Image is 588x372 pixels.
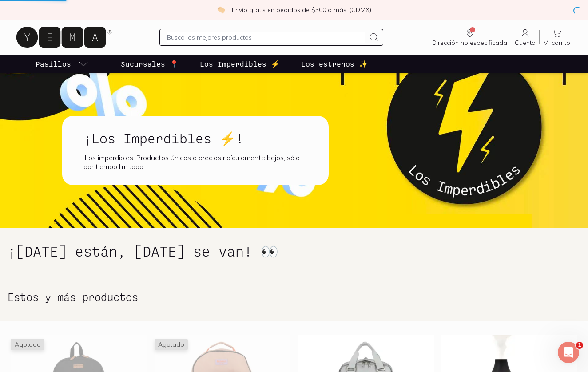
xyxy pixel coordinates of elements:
a: pasillo-todos-link [34,55,91,73]
span: Agotado [11,339,44,350]
span: Mi carrito [543,39,570,47]
p: ¡Envío gratis en pedidos de $500 o más! (CDMX) [230,5,371,14]
a: Mi carrito [540,28,574,47]
a: Sucursales 📍 [119,55,180,73]
h1: ¡[DATE] están, [DATE] se van! 👀 [8,242,580,259]
p: Pasillos [36,59,71,69]
img: check [217,6,225,14]
span: Cuenta [515,39,536,47]
span: Agotado [155,339,188,350]
h1: ¡Los Imperdibles ⚡! [83,130,307,146]
span: Dirección no especificada [432,39,507,47]
h2: Estos y más productos [8,291,580,303]
a: Cuenta [511,28,539,47]
p: Sucursales 📍 [121,59,179,69]
span: 1 [576,342,583,349]
a: Los Imperdibles ⚡️ [198,55,282,73]
p: Los estrenos ✨ [301,59,368,69]
input: Busca los mejores productos [167,32,365,43]
a: ¡Los Imperdibles ⚡!¡Los imperdibles! Productos únicos a precios ridículamente bajos, sólo por tie... [62,116,357,185]
a: Los estrenos ✨ [299,55,369,73]
iframe: Intercom live chat [558,342,579,363]
p: Los Imperdibles ⚡️ [200,59,280,69]
a: Dirección no especificada [429,28,511,47]
div: ¡Los imperdibles! Productos únicos a precios ridículamente bajos, sólo por tiempo limitado. [83,153,307,171]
